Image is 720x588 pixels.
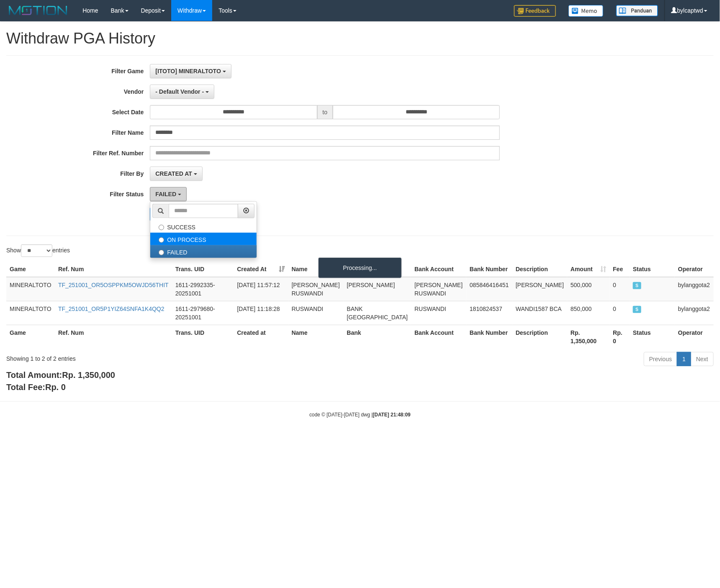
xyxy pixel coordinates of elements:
td: [PERSON_NAME] [344,277,411,301]
td: RUSWANDI [288,301,344,325]
span: CREATED AT [155,170,192,177]
button: - Default Vendor - [150,85,214,99]
th: Status [630,325,675,349]
th: Operator [675,325,714,349]
label: ON PROCESS [150,233,257,245]
td: [DATE] 11:18:28 [234,301,288,325]
span: - Default Vendor - [155,88,204,95]
td: [PERSON_NAME] RUSWANDI [411,277,466,301]
td: 0 [609,301,630,325]
label: Show entries [6,244,70,257]
td: 850,000 [567,301,609,325]
th: Trans. UID [172,262,234,277]
div: Processing... [318,257,402,278]
td: 0 [609,277,630,301]
th: Bank Account [411,325,466,349]
input: ON PROCESS [159,237,164,243]
img: MOTION_logo.png [6,4,70,17]
th: Status [630,262,675,277]
td: 1810824537 [466,301,512,325]
button: FAILED [150,187,187,201]
th: Bank Number [466,325,512,349]
th: Rp. 1,350,000 [567,325,609,349]
td: 1611-2979680-20251001 [172,301,234,325]
img: Feedback.jpg [514,5,556,17]
span: FAILED [155,191,176,198]
th: Name [288,325,344,349]
td: bylanggota2 [675,301,714,325]
a: 1 [677,352,691,366]
td: 1611-2992335-20251001 [172,277,234,301]
td: [DATE] 11:57:12 [234,277,288,301]
label: FAILED [150,245,257,258]
td: WANDI1587 BCA [512,301,567,325]
th: Bank [344,325,411,349]
a: TF_251001_OR5OSPPKM5OWJD56THIT [58,282,169,288]
th: Amount: activate to sort column ascending [567,262,609,277]
span: SUCCESS [633,306,641,313]
td: MINERALTOTO [6,277,55,301]
strong: [DATE] 21:48:09 [373,412,411,418]
td: 085846416451 [466,277,512,301]
th: Trans. UID [172,325,234,349]
th: Bank Number [466,262,512,277]
img: panduan.png [616,5,658,16]
td: bylanggota2 [675,277,714,301]
img: Button%20Memo.svg [568,5,604,17]
th: Name [288,262,344,277]
a: Previous [644,352,677,366]
select: Showentries [21,244,52,257]
input: SUCCESS [159,225,164,230]
button: [ITOTO] MINERALTOTO [150,64,231,78]
a: Next [691,352,714,366]
td: 500,000 [567,277,609,301]
td: [PERSON_NAME] [512,277,567,301]
h1: Withdraw PGA History [6,30,714,47]
label: SUCCESS [150,220,257,233]
th: Fee [609,262,630,277]
th: Bank Account [411,262,466,277]
th: Created at [234,325,288,349]
span: SUCCESS [633,282,641,289]
small: code © [DATE]-[DATE] dwg | [309,412,411,418]
th: Description [512,262,567,277]
td: [PERSON_NAME] RUSWANDI [288,277,344,301]
th: Operator [675,262,714,277]
th: Game [6,262,55,277]
a: TF_251001_OR5P1YIZ64SNFA1K4QQ2 [58,306,165,312]
span: [ITOTO] MINERALTOTO [155,68,221,74]
th: Ref. Num [55,262,172,277]
span: to [317,105,333,119]
th: Description [512,325,567,349]
th: Rp. 0 [609,325,630,349]
td: RUSWANDI [411,301,466,325]
td: BANK [GEOGRAPHIC_DATA] [344,301,411,325]
input: FAILED [159,250,164,255]
th: Created At: activate to sort column ascending [234,262,288,277]
button: CREATED AT [150,167,203,181]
